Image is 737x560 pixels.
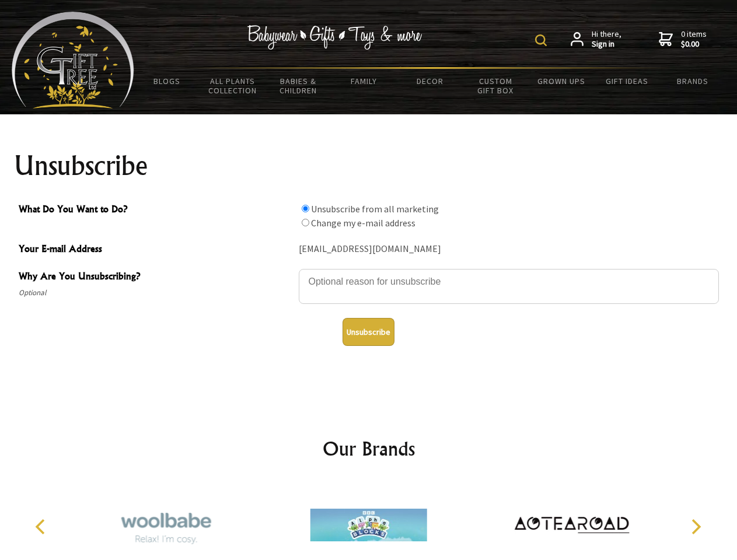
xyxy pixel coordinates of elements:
strong: Sign in [592,39,621,50]
span: Optional [19,286,293,300]
a: BLOGS [134,69,200,93]
a: Family [331,69,397,93]
input: What Do You Want to Do? [302,205,309,212]
span: What Do You Want to Do? [19,202,293,219]
span: 0 items [681,29,707,50]
textarea: Why Are You Unsubscribing? [299,269,719,304]
button: Unsubscribe [343,318,394,346]
div: [EMAIL_ADDRESS][DOMAIN_NAME] [299,240,719,258]
a: Babies & Children [266,69,331,103]
a: Decor [397,69,463,93]
a: Grown Ups [528,69,594,93]
img: Babyware - Gifts - Toys and more... [12,12,134,108]
h2: Our Brands [23,435,714,463]
a: Hi there,Sign in [571,29,621,50]
label: Unsubscribe from all marketing [311,203,439,215]
strong: $0.00 [681,39,707,50]
span: Hi there, [592,29,621,50]
a: 0 items$0.00 [659,29,707,50]
button: Previous [29,514,55,540]
a: Brands [660,69,726,93]
img: product search [535,34,547,46]
img: Babywear - Gifts - Toys & more [247,25,422,50]
button: Next [683,514,708,540]
a: Gift Ideas [594,69,660,93]
input: What Do You Want to Do? [302,219,309,226]
span: Your E-mail Address [19,242,293,258]
a: Custom Gift Box [463,69,529,103]
h1: Unsubscribe [14,152,724,180]
a: All Plants Collection [200,69,266,103]
label: Change my e-mail address [311,217,415,229]
span: Why Are You Unsubscribing? [19,269,293,286]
